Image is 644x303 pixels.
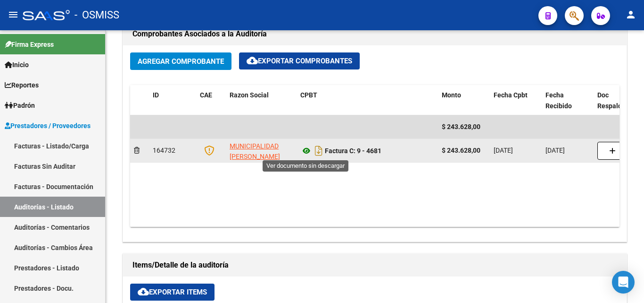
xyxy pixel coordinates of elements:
span: Razon Social [230,91,269,99]
span: Padrón [5,100,35,111]
datatable-header-cell: ID [149,85,196,116]
span: Inicio [5,60,29,70]
h1: Items/Detalle de la auditoría [132,258,617,273]
mat-icon: menu [8,9,19,20]
div: Open Intercom Messenger [612,271,635,294]
mat-icon: cloud_download [138,286,149,297]
span: ID [153,91,159,99]
span: CPBT [300,91,317,99]
span: [DATE] [494,147,513,154]
datatable-header-cell: CAE [196,85,226,116]
button: Agregar Comprobante [130,52,231,70]
span: Monto [442,91,461,99]
i: Descargar documento [313,143,325,158]
button: Exportar Comprobantes [239,52,360,69]
button: Exportar Items [130,284,215,301]
span: Exportar Items [138,288,207,296]
strong: $ 243.628,00 [442,147,480,154]
span: CAE [200,91,212,99]
span: MUNICIPALIDAD [PERSON_NAME][GEOGRAPHIC_DATA] [230,142,293,172]
datatable-header-cell: Razon Social [226,85,297,116]
span: Doc Respaldatoria [597,91,640,110]
datatable-header-cell: CPBT [297,85,438,116]
mat-icon: person [625,9,636,20]
h1: Comprobantes Asociados a la Auditoría [132,26,617,42]
mat-icon: cloud_download [247,55,258,66]
strong: Factura C: 9 - 4681 [325,147,381,155]
span: Prestadores / Proveedores [5,121,91,131]
span: 164732 [153,147,175,154]
span: Fecha Cpbt [494,91,528,99]
span: Reportes [5,80,39,90]
span: $ 243.628,00 [442,123,480,130]
datatable-header-cell: Monto [438,85,490,116]
span: Firma Express [5,39,54,50]
span: Fecha Recibido [545,91,572,110]
span: Exportar Comprobantes [247,57,352,65]
span: - OSMISS [74,5,119,26]
span: Agregar Comprobante [138,57,224,66]
datatable-header-cell: Fecha Cpbt [490,85,542,116]
span: [DATE] [545,147,565,154]
datatable-header-cell: Fecha Recibido [542,85,594,116]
